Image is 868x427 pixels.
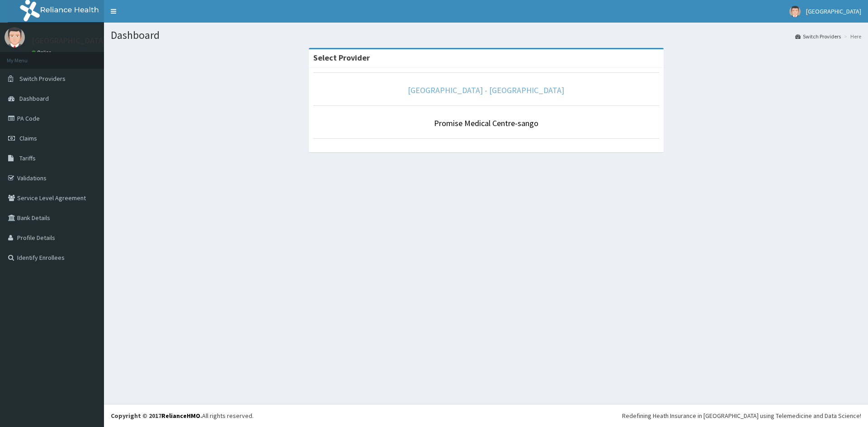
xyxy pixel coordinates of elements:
[5,27,25,47] img: User Image
[19,94,49,103] span: Dashboard
[19,134,37,142] span: Claims
[795,33,841,40] a: Switch Providers
[19,154,36,162] span: Tariffs
[806,7,861,15] span: [GEOGRAPHIC_DATA]
[19,75,66,83] span: Switch Providers
[104,404,868,427] footer: All rights reserved.
[161,412,200,420] a: RelianceHMO
[622,411,861,420] div: Redefining Heath Insurance in [GEOGRAPHIC_DATA] using Telemedicine and Data Science!
[408,85,564,95] a: [GEOGRAPHIC_DATA] - [GEOGRAPHIC_DATA]
[32,37,106,45] p: [GEOGRAPHIC_DATA]
[111,412,202,420] strong: Copyright © 2017 .
[842,33,861,40] li: Here
[434,118,538,128] a: Promise Medical Centre-sango
[32,49,53,56] a: Online
[789,6,801,17] img: User Image
[313,52,370,63] strong: Select Provider
[111,29,861,41] h1: Dashboard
